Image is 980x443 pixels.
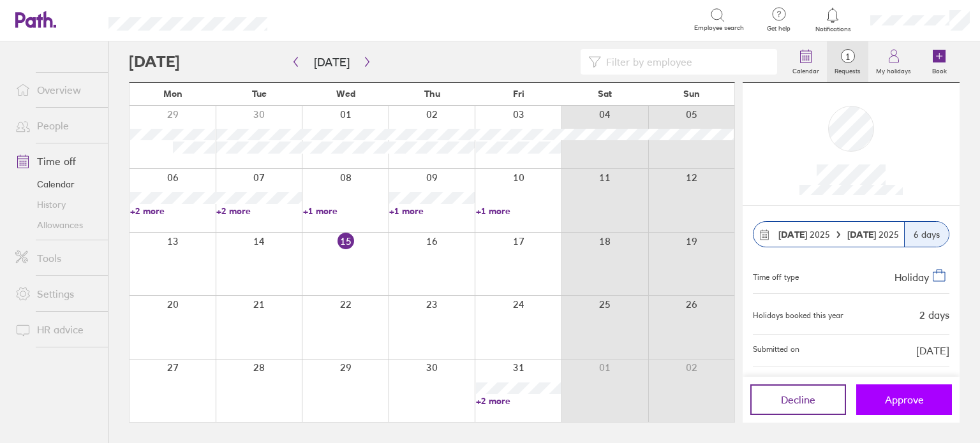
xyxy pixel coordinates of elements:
[598,89,612,99] span: Sat
[916,345,949,356] span: [DATE]
[5,245,108,271] a: Tools
[904,222,949,247] div: 6 days
[216,205,301,217] a: +2 more
[163,89,182,99] span: Mon
[827,64,868,75] label: Requests
[753,311,843,320] div: Holidays booked this year
[895,271,929,284] span: Holiday
[847,229,899,240] span: 2025
[130,205,215,217] a: +2 more
[476,395,561,407] a: +2 more
[694,24,744,32] span: Employee search
[5,215,108,235] a: Allowances
[513,89,524,99] span: Fri
[753,345,799,356] span: Submitted on
[868,41,919,82] a: My holidays
[753,268,799,283] div: Time off type
[856,384,952,415] button: Approve
[785,41,827,82] a: Calendar
[812,6,854,33] a: Notifications
[781,394,815,405] span: Decline
[424,89,440,99] span: Thu
[336,89,355,99] span: Wed
[868,64,919,75] label: My holidays
[683,89,700,99] span: Sun
[389,205,474,217] a: +1 more
[5,317,108,342] a: HR advice
[827,41,868,82] a: 1Requests
[750,384,846,415] button: Decline
[5,174,108,194] a: Calendar
[601,50,769,74] input: Filter by employee
[5,281,108,307] a: Settings
[5,77,108,103] a: Overview
[5,149,108,174] a: Time off
[847,229,879,240] strong: [DATE]
[885,394,924,405] span: Approve
[758,25,799,33] span: Get help
[303,205,388,217] a: +1 more
[476,205,561,217] a: +1 more
[302,13,334,25] div: Search
[5,194,108,215] a: History
[5,113,108,138] a: People
[812,25,854,33] span: Notifications
[919,309,949,321] div: 2 days
[919,41,960,82] a: Book
[785,64,827,75] label: Calendar
[252,89,267,99] span: Tue
[778,229,807,240] strong: [DATE]
[304,52,360,73] button: [DATE]
[827,52,868,62] span: 1
[778,229,830,240] span: 2025
[924,64,954,75] label: Book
